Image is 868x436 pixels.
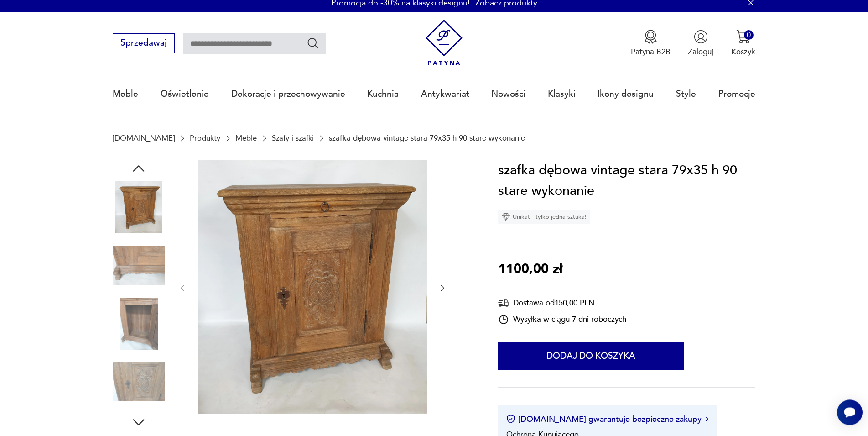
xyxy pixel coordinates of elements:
img: Ikona strzałki w prawo [706,417,708,421]
p: Zaloguj [688,47,713,57]
a: Ikony designu [598,73,654,115]
a: Dekoracje i przechowywanie [231,73,345,115]
a: Sprzedawaj [113,40,174,47]
img: Zdjęcie produktu szafka dębowa vintage stara 79x35 h 90 stare wykonanie [198,160,427,414]
img: Zdjęcie produktu szafka dębowa vintage stara 79x35 h 90 stare wykonanie [113,298,165,350]
img: Ikona koszyka [736,30,750,44]
button: Szukaj [307,37,320,50]
button: Patyna B2B [631,30,670,57]
h1: szafka dębowa vintage stara 79x35 h 90 stare wykonanie [498,160,755,202]
button: Sprzedawaj [113,33,174,53]
img: Zdjęcie produktu szafka dębowa vintage stara 79x35 h 90 stare wykonanie [113,356,165,408]
img: Ikona certyfikatu [506,415,515,424]
img: Zdjęcie produktu szafka dębowa vintage stara 79x35 h 90 stare wykonanie [113,239,165,291]
img: Ikona diamentu [502,213,510,221]
div: Dostawa od 150,00 PLN [498,297,626,309]
img: Ikona dostawy [498,297,509,309]
a: Ikona medaluPatyna B2B [631,30,670,57]
button: Zaloguj [688,30,713,57]
button: [DOMAIN_NAME] gwarantuje bezpieczne zakupy [506,414,708,425]
a: Nowości [491,73,525,115]
a: Produkty [190,134,220,142]
a: Promocje [718,73,755,115]
a: Antykwariat [421,73,469,115]
p: Koszyk [731,47,755,57]
p: Patyna B2B [631,47,670,57]
p: szafka dębowa vintage stara 79x35 h 90 stare wykonanie [329,134,525,142]
a: Style [676,73,696,115]
img: Zdjęcie produktu szafka dębowa vintage stara 79x35 h 90 stare wykonanie [113,181,165,233]
div: Unikat - tylko jedna sztuka! [498,210,590,224]
button: 0Koszyk [731,30,755,57]
a: Szafy i szafki [272,134,314,142]
img: Ikonka użytkownika [694,30,708,44]
a: [DOMAIN_NAME] [113,134,175,142]
button: Dodaj do koszyka [498,342,684,370]
a: Meble [235,134,257,142]
a: Kuchnia [367,73,399,115]
a: Klasyki [548,73,576,115]
a: Meble [113,73,138,115]
iframe: Smartsupp widget button [837,399,863,425]
a: Oświetlenie [161,73,209,115]
img: Patyna - sklep z meblami i dekoracjami vintage [421,20,467,66]
div: 0 [744,30,754,40]
div: Wysyłka w ciągu 7 dni roboczych [498,314,626,325]
p: 1100,00 zł [498,259,562,280]
img: Ikona medalu [644,30,658,44]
